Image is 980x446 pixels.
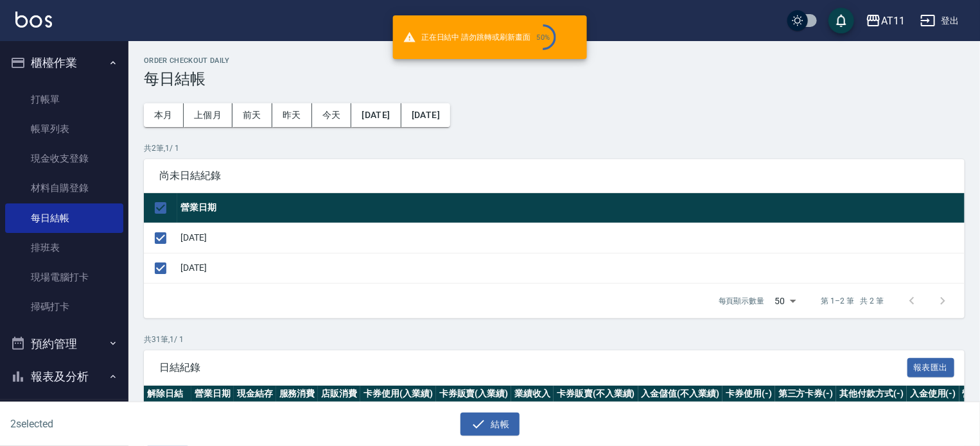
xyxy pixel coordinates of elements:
th: 現金結存 [234,386,276,402]
button: 上個月 [184,103,232,127]
img: Logo [15,12,52,28]
h6: 2 selected [10,416,243,432]
th: 營業日期 [191,386,234,402]
span: 正在日結中 請勿跳轉或刷新畫面 [403,24,556,50]
p: 第 1–2 筆 共 2 筆 [821,295,884,307]
button: 報表匯出 [907,358,955,378]
span: 尚未日結紀錄 [159,169,949,182]
button: save [828,8,854,33]
a: 打帳單 [5,85,123,114]
th: 營業日期 [177,193,965,223]
div: 50 % [537,33,550,42]
th: 店販消費 [318,386,360,402]
th: 卡券使用(入業績) [360,386,436,402]
p: 共 31 筆, 1 / 1 [144,334,965,345]
div: 50 [770,284,801,318]
button: 櫃檯作業 [5,46,123,80]
h2: Order checkout daily [144,56,965,65]
a: 每日結帳 [5,203,123,233]
button: 結帳 [460,413,520,436]
button: close [566,30,582,45]
th: 卡券使用(-) [722,386,775,402]
a: 報表匯出 [907,361,955,373]
a: 現場電腦打卡 [5,262,123,292]
th: 入金儲值(不入業績) [638,386,723,402]
button: 本月 [144,103,184,127]
button: [DATE] [401,103,450,127]
th: 解除日結 [144,386,191,402]
button: 今天 [312,103,352,127]
th: 服務消費 [276,386,319,402]
button: 登出 [915,9,965,33]
th: 其他付款方式(-) [836,386,907,402]
a: 報表目錄 [5,399,123,428]
button: 報表及分析 [5,360,123,393]
th: 第三方卡券(-) [775,386,837,402]
a: 材料自購登錄 [5,173,123,203]
th: 入金使用(-) [907,386,959,402]
td: [DATE] [177,223,965,253]
a: 現金收支登錄 [5,144,123,173]
th: 卡券販賣(不入業績) [554,386,638,402]
button: 前天 [232,103,272,127]
h3: 每日結帳 [144,70,965,88]
a: 排班表 [5,233,123,262]
span: 日結紀錄 [159,361,907,374]
p: 共 2 筆, 1 / 1 [144,142,965,154]
a: 掃碼打卡 [5,292,123,322]
td: [DATE] [177,253,965,283]
th: 業績收入 [511,386,554,402]
button: 昨天 [272,103,312,127]
th: 卡券販賣(入業績) [436,386,512,402]
div: AT11 [881,13,905,29]
a: 帳單列表 [5,114,123,144]
button: AT11 [861,8,910,34]
p: 每頁顯示數量 [719,295,765,307]
button: [DATE] [351,103,401,127]
button: 預約管理 [5,327,123,361]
